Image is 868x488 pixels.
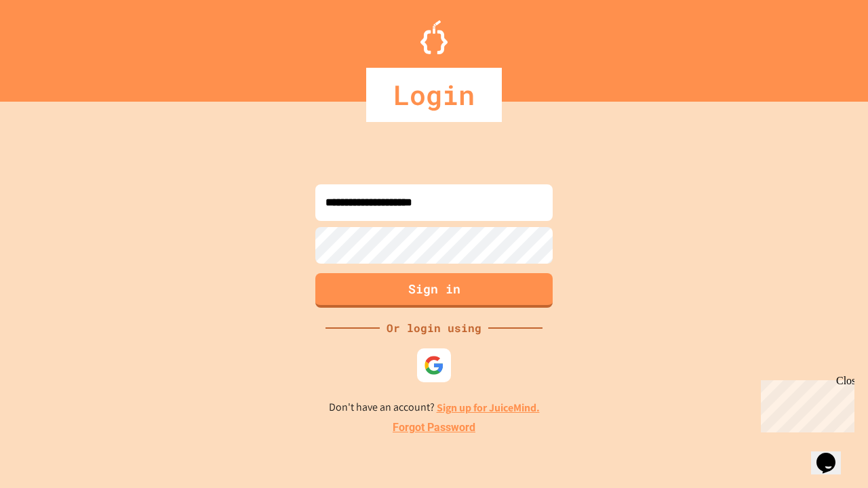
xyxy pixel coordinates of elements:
img: Logo.svg [420,20,448,54]
iframe: chat widget [811,434,854,474]
img: google-icon.svg [424,355,444,375]
iframe: chat widget [755,375,854,432]
div: Or login using [380,320,488,336]
p: Don't have an account? [329,399,540,416]
div: Login [366,68,502,122]
button: Sign in [315,273,553,308]
div: Chat with us now!Close [5,5,94,86]
a: Forgot Password [393,420,475,436]
a: Sign up for JuiceMind. [437,401,540,415]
